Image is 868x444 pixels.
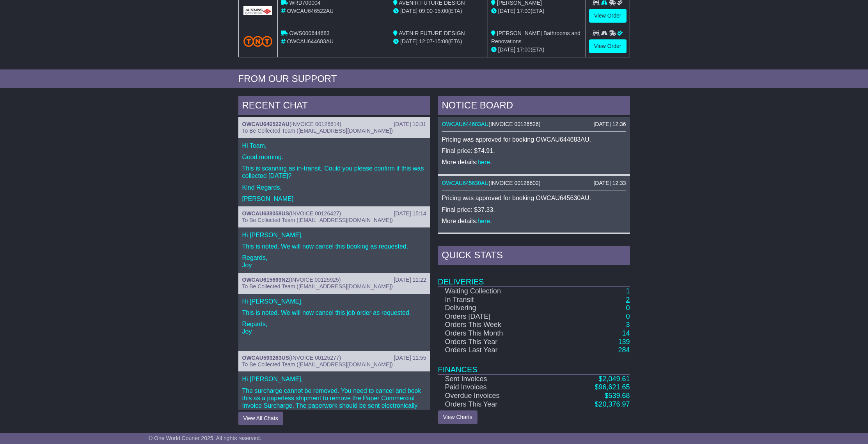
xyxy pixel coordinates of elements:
[593,121,626,128] div: [DATE] 12:36
[394,277,426,283] div: [DATE] 11:22
[242,355,289,361] a: OWCAU593263US
[595,383,630,391] a: $96,621.65
[289,30,330,36] span: OWS000644683
[598,383,630,391] span: 96,621.65
[626,313,630,320] a: 0
[238,412,283,425] button: View All Chats
[393,7,485,15] div: - (ETA)
[626,321,630,329] a: 3
[242,121,289,127] a: OWCAU646522AU
[291,277,339,283] span: INVOICE 00125925
[442,180,489,186] a: OWCAU645630AU
[598,375,630,383] a: $2,049.61
[517,8,531,14] span: 17:00
[438,329,554,338] td: Orders This Month
[438,96,630,117] div: NOTICE BOARD
[242,277,426,283] div: ( )
[438,383,554,392] td: Paid Invoices
[438,392,554,400] td: Overdue Invoices
[477,159,490,165] a: here
[242,375,426,383] p: Hi [PERSON_NAME],
[442,136,626,143] p: Pricing was approved for booking OWCAU644683AU.
[491,30,580,44] span: [PERSON_NAME] Bathrooms and Renovations
[477,218,490,224] a: here
[517,46,531,53] span: 17:00
[435,38,448,44] span: 15:00
[242,210,426,217] div: ( )
[394,121,426,128] div: [DATE] 10:31
[393,37,485,46] div: - (ETA)
[242,309,426,316] p: This is noted. We will now cancel this job order as requested.
[438,267,630,287] td: Deliveries
[438,313,554,321] td: Orders [DATE]
[491,46,582,54] div: (ETA)
[238,73,630,85] div: FROM OUR SUPPORT
[498,8,515,14] span: [DATE]
[242,254,426,269] p: Regards, Joy
[287,38,334,44] span: OWCAU644683AU
[242,283,393,289] span: To Be Collected Team ([EMAIL_ADDRESS][DOMAIN_NAME])
[291,210,339,217] span: INVOICE 00126427
[626,287,630,295] a: 1
[242,355,426,361] div: ( )
[438,246,630,267] div: Quick Stats
[438,355,630,375] td: Finances
[242,361,393,368] span: To Be Collected Team ([EMAIL_ADDRESS][DOMAIN_NAME])
[242,320,426,335] p: Regards, Joy
[400,38,417,44] span: [DATE]
[438,304,554,313] td: Delivering
[242,142,426,149] p: Hi Team,
[438,400,554,409] td: Orders This Year
[622,329,630,337] a: 14
[442,121,489,127] a: OWCAU644683AU
[490,180,539,186] span: INVOICE 00126602
[149,435,261,441] span: © One World Courier 2025. All rights reserved.
[242,153,426,161] p: Good morning.
[442,206,626,213] p: Final price: $37.33.
[618,338,630,346] a: 139
[438,287,554,296] td: Waiting Collection
[438,375,554,384] td: Sent Invoices
[242,184,426,191] p: Kind Regards,
[242,217,393,223] span: To Be Collected Team ([EMAIL_ADDRESS][DOMAIN_NAME])
[287,8,334,14] span: OWCAU646522AU
[400,8,417,14] span: [DATE]
[442,194,626,202] p: Pricing was approved for booking OWCAU645630AU.
[442,147,626,155] p: Final price: $74.91.
[626,296,630,304] a: 2
[438,346,554,355] td: Orders Last Year
[442,180,626,186] div: ( )
[242,243,426,250] p: This is noted. We will now cancel this booking as requested.
[242,195,426,202] p: [PERSON_NAME]
[242,210,289,217] a: OWCAU638058US
[242,231,426,239] p: Hi [PERSON_NAME],
[242,128,393,134] span: To Be Collected Team ([EMAIL_ADDRESS][DOMAIN_NAME])
[438,410,477,424] a: View Charts
[604,392,630,400] a: $539.68
[291,121,340,127] span: INVOICE 00126614
[490,121,539,127] span: INVOICE 00126526
[242,387,426,417] p: The surcharge cannot be removed. You need to cancel and book this as a paperless shipment to remo...
[291,355,339,361] span: INVOICE 00125277
[242,277,289,283] a: OWCAU615693NZ
[589,9,627,23] a: View Order
[419,8,433,14] span: 09:00
[498,46,515,53] span: [DATE]
[238,96,430,117] div: RECENT CHAT
[626,304,630,312] a: 0
[442,121,626,128] div: ( )
[243,36,273,46] img: TNT_Domestic.png
[242,165,426,179] p: This is scanning as in-transit. Could you please confirm if this was collected [DATE]?
[589,39,627,53] a: View Order
[618,346,630,354] a: 284
[438,338,554,346] td: Orders This Year
[394,355,426,361] div: [DATE] 11:55
[598,400,630,408] span: 20,376.97
[438,296,554,304] td: In Transit
[242,121,426,128] div: ( )
[435,8,448,14] span: 15:00
[394,210,426,217] div: [DATE] 15:14
[608,392,630,400] span: 539.68
[399,30,465,36] span: AVENIR FUTURE DESIGN
[593,180,626,186] div: [DATE] 12:33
